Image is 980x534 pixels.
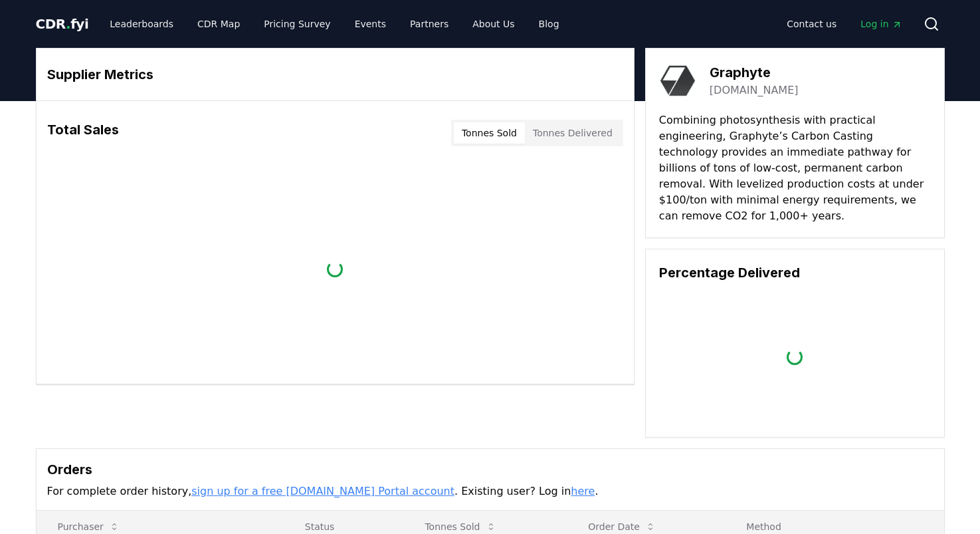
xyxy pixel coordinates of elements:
[659,263,931,283] h3: Percentage Delivered
[99,12,184,36] a: Leaderboards
[659,112,931,224] p: Combining photosynthesis with practical engineering, Graphyte’s Carbon Casting technology provide...
[253,12,341,36] a: Pricing Survey
[36,16,89,32] span: CDR fyi
[399,12,459,36] a: Partners
[344,12,397,36] a: Events
[99,12,569,36] nav: Main
[659,62,696,99] img: Graphyte-logo
[294,520,393,533] p: Status
[36,15,89,33] a: CDR.fyi
[454,122,525,144] button: Tonnes Sold
[324,259,345,280] div: loading
[710,82,799,98] a: [DOMAIN_NAME]
[776,12,912,36] nav: Main
[571,485,595,497] a: here
[776,12,847,36] a: Contact us
[187,12,250,36] a: CDR Map
[191,485,454,497] a: sign up for a free [DOMAIN_NAME] Portal account
[735,520,933,533] p: Method
[66,16,70,32] span: .
[528,12,570,36] a: Blog
[47,483,933,499] p: For complete order history, . Existing user? Log in .
[47,460,933,479] h3: Orders
[784,346,805,368] div: loading
[462,12,525,36] a: About Us
[525,122,621,144] button: Tonnes Delivered
[710,63,799,82] h3: Graphyte
[47,65,623,84] h3: Supplier Metrics
[850,12,912,36] a: Log in
[47,120,119,146] h3: Total Sales
[860,17,902,31] span: Log in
